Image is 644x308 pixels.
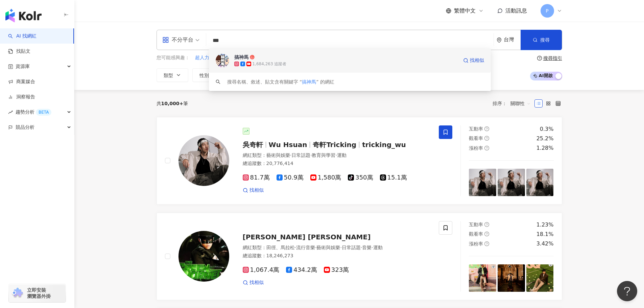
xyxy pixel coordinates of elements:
div: BETA [36,109,51,116]
span: 繁體中文 [454,7,476,15]
span: 類型 [164,73,173,78]
a: 找相似 [243,279,264,286]
div: 總追蹤數 ： 18,246,273 [243,253,431,259]
button: 性別 [192,68,224,82]
a: searchAI 找網紅 [8,33,37,40]
span: [PERSON_NAME] [PERSON_NAME] [243,233,371,241]
img: post-image [526,169,554,196]
a: 找貼文 [8,48,30,55]
div: 1,684,263 追蹤者 [253,61,287,67]
img: KOL Avatar [178,231,229,282]
span: · [315,245,316,250]
span: P [546,7,548,15]
span: 奇軒Tricking [313,141,356,149]
div: 1.23% [536,221,554,229]
span: · [310,152,312,158]
img: post-image [469,264,496,292]
span: question-circle [484,222,489,227]
span: 1,580萬 [310,174,341,181]
span: 找相似 [249,279,264,286]
span: 資源庫 [16,59,30,74]
span: · [335,152,337,158]
div: 18.1% [536,231,554,238]
a: KOL Avatar[PERSON_NAME] [PERSON_NAME]網紅類型：田徑、馬拉松·流行音樂·藝術與娛樂·日常話題·音樂·運動總追蹤數：18,246,2731,067.4萬434.... [157,213,562,300]
span: 觀看率 [469,136,483,141]
span: question-circle [484,232,489,236]
span: 搜尋 [540,37,550,43]
span: question-circle [484,126,489,131]
span: 81.7萬 [243,174,270,181]
span: 立即安裝 瀏覽器外掛 [27,287,51,299]
span: search [216,79,220,84]
a: 商案媒合 [8,78,35,85]
img: post-image [498,264,525,292]
span: · [372,245,373,250]
span: 漲粉率 [469,241,483,246]
span: 音樂 [362,245,372,250]
span: 觀看率 [469,231,483,237]
span: 10,000+ [161,101,184,106]
a: 找相似 [463,54,484,67]
a: chrome extension立即安裝 瀏覽器外掛 [9,284,66,302]
img: KOL Avatar [216,54,229,67]
span: 活動訊息 [505,7,527,14]
span: question-circle [484,241,489,246]
span: 323萬 [324,266,349,274]
span: appstore [162,37,169,43]
span: 漲粉率 [469,145,483,151]
span: · [361,245,362,250]
span: question-circle [537,56,542,61]
span: Wu Hsuan [269,141,307,149]
span: 日常話題 [342,245,361,250]
span: rise [8,110,13,115]
div: 1.28% [536,144,554,152]
span: 日常話題 [291,152,310,158]
span: 434.2萬 [286,266,317,274]
button: 類型 [157,68,188,82]
div: 0.3% [540,125,554,133]
span: 50.9萬 [277,174,304,181]
img: logo [5,9,42,22]
span: tricking_wu [362,141,406,149]
span: environment [497,38,502,43]
span: 藝術與娛樂 [316,245,340,250]
div: 不分平台 [162,34,193,45]
span: question-circle [484,136,489,141]
img: KOL Avatar [178,135,229,186]
span: 超人力霸王動畫版軟膠人形 [195,54,252,61]
button: 超人力霸王動畫版軟膠人形 [195,54,252,62]
span: 找相似 [249,187,264,194]
div: 搞神馬 [234,54,248,61]
img: post-image [498,169,525,196]
span: 350萬 [348,174,373,181]
span: 藝術與娛樂 [266,152,290,158]
span: 競品分析 [16,120,34,135]
a: 洞察報告 [8,94,35,100]
div: 台灣 [504,37,521,43]
button: 搜尋 [521,30,562,50]
a: KOL Avatar吳奇軒Wu Hsuan奇軒Trickingtricking_wu網紅類型：藝術與娛樂·日常話題·教育與學習·運動總追蹤數：20,776,41481.7萬50.9萬1,580萬... [157,117,562,205]
img: chrome extension [11,288,24,299]
div: 搜尋指引 [543,55,562,61]
div: 網紅類型 ： [243,244,431,251]
span: 教育與學習 [312,152,335,158]
img: post-image [469,169,496,196]
span: 您可能感興趣： [157,54,190,61]
span: question-circle [484,146,489,150]
span: 吳奇軒 [243,141,263,149]
div: 總追蹤數 ： 20,776,414 [243,160,431,167]
span: 互動率 [469,222,483,227]
span: 搞神馬 [302,79,316,85]
span: 趨勢分析 [16,104,51,120]
a: 找相似 [243,187,264,194]
span: 15.1萬 [380,174,407,181]
span: 找相似 [470,57,484,64]
div: 網紅類型 ： [243,152,431,159]
span: · [290,152,291,158]
iframe: Help Scout Beacon - Open [617,281,637,301]
span: 互動率 [469,126,483,132]
img: post-image [526,264,554,292]
div: 搜尋名稱、敘述、貼文含有關鍵字 “ ” 的網紅 [227,78,334,86]
div: 25.2% [536,135,554,142]
div: 排序： [493,98,534,109]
